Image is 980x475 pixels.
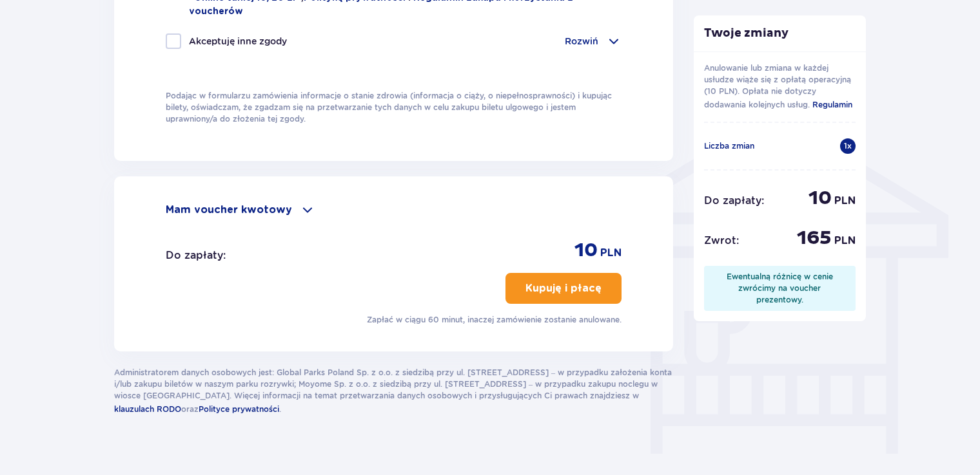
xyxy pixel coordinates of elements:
[199,404,279,414] span: Polityce prywatności
[199,402,279,416] a: Polityce prywatności
[797,226,832,250] span: 165
[166,203,292,217] p: Mam voucher kwotowy
[812,97,852,111] a: Regulamin
[166,90,622,125] p: Podając w formularzu zamówienia informacje o stanie zdrowia (informacja o ciąży, o niepełnosprawn...
[600,246,622,260] span: PLN
[812,100,852,109] span: Regulamin
[114,402,181,416] a: klauzulach RODO
[114,404,181,414] span: klauzulach RODO
[574,238,598,263] span: 10
[704,140,754,152] p: Liczba zmian
[565,35,598,48] p: Rozwiń
[166,248,226,263] p: Do zapłaty :
[114,367,673,416] p: Administratorem danych osobowych jest: Global Parks Poland Sp. z o.o. z siedzibą przy ul. [STREET...
[189,35,287,48] p: Akceptuję inne zgody
[834,234,856,248] span: PLN
[704,194,764,208] p: Do zapłaty :
[714,271,846,306] div: Ewentualną różnicę w cenie zwrócimy na voucher prezentowy.
[840,138,856,154] div: 1 x
[505,273,622,304] button: Kupuję i płacę
[704,234,739,248] p: Zwrot :
[367,314,622,326] p: Zapłać w ciągu 60 minut, inaczej zamówienie zostanie anulowane.
[525,281,602,295] p: Kupuję i płacę
[704,62,856,111] p: Anulowanie lub zmiana w każdej usłudze wiąże się z opłatą operacyjną (10 PLN). Opłata nie dotyczy...
[808,186,832,210] span: 10
[834,194,856,208] span: PLN
[694,26,867,41] p: Twoje zmiany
